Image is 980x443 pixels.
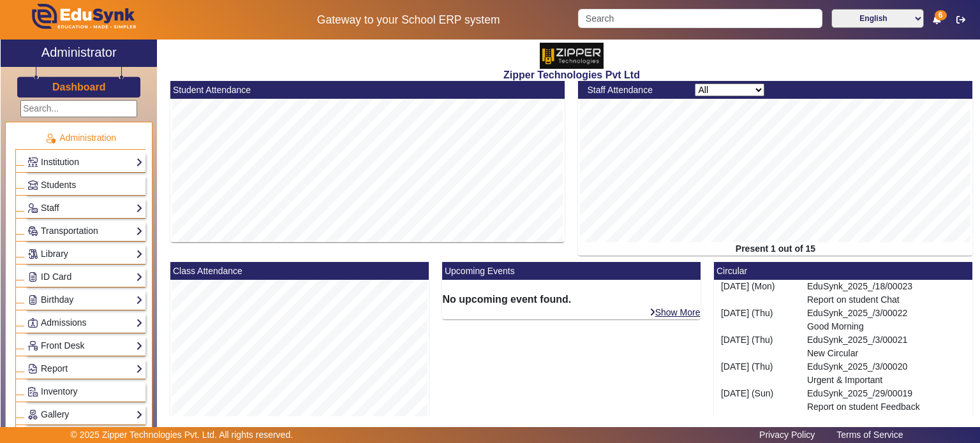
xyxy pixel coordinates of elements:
div: EduSynk_2025_/18/00023 [800,280,972,307]
p: © 2025 Zipper Technologies Pvt. Ltd. All rights reserved. [71,428,293,442]
a: Terms of Service [830,426,909,443]
div: [DATE] (Thu) [714,360,800,387]
mat-card-header: Upcoming Events [442,262,701,280]
img: Students.png [28,180,38,190]
h3: Dashboard [52,81,106,93]
mat-card-header: Circular [714,262,972,280]
div: [DATE] (Thu) [714,333,800,360]
div: EduSynk_2025_/3/00022 [800,307,972,333]
h2: Administrator [41,45,117,60]
div: EduSynk_2025_/3/00021 [800,333,972,360]
div: [DATE] (Sun) [714,387,800,414]
a: Show More [921,414,973,426]
h5: Gateway to your School ERP system [252,13,565,27]
input: Search [578,9,822,28]
div: Present 1 out of 15 [578,242,972,256]
a: Privacy Policy [753,426,821,443]
p: Administration [15,131,145,145]
div: [DATE] (Mon) [714,280,800,307]
input: Search... [20,100,137,117]
mat-card-header: Student Attendance [170,81,565,99]
div: EduSynk_2025_/3/00020 [800,360,972,387]
p: Good Morning [807,320,966,333]
span: 6 [935,10,947,20]
p: Report on student Feedback [807,400,966,414]
img: Inventory.png [28,387,38,396]
span: Inventory [41,386,78,396]
img: Administration.png [45,133,56,144]
img: 36227e3f-cbf6-4043-b8fc-b5c5f2957d0a [540,43,604,69]
mat-card-header: Class Attendance [170,262,429,280]
h2: Zipper Technologies Pvt Ltd [164,69,979,81]
p: Report on student Chat [807,293,966,307]
div: EduSynk_2025_/29/00019 [800,387,972,414]
h6: No upcoming event found. [442,293,701,305]
a: Show More [649,307,701,318]
p: New Circular [807,347,966,360]
div: [DATE] (Thu) [714,307,800,333]
span: Students [41,180,76,190]
div: Staff Attendance [581,84,688,97]
a: Students [27,178,143,192]
a: Inventory [27,384,143,399]
p: Urgent & Important [807,374,966,387]
a: Administrator [1,40,157,67]
a: Dashboard [52,80,107,94]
